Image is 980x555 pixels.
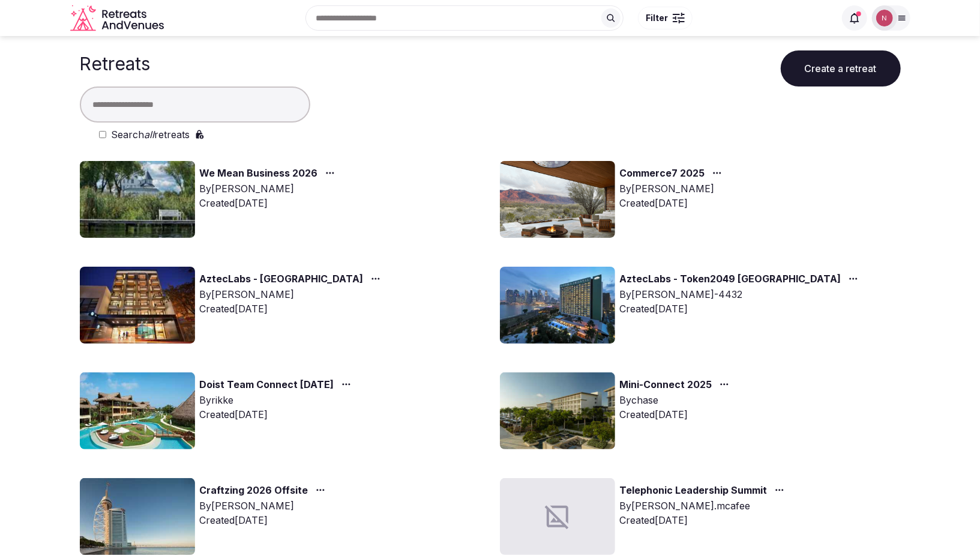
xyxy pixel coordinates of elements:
[620,393,734,407] div: By chase
[200,513,330,527] div: Created [DATE]
[200,302,385,316] div: Created [DATE]
[620,499,789,513] div: By [PERSON_NAME].mcafee
[200,271,364,287] a: AztecLabs - [GEOGRAPHIC_DATA]
[80,53,151,74] h1: Retreats
[111,127,190,142] label: Search retreats
[620,377,712,393] a: Mini-Connect 2025
[200,166,318,181] a: We Mean Business 2026
[70,5,166,32] svg: Retreats and Venues company logo
[620,513,789,527] div: Created [DATE]
[620,302,863,316] div: Created [DATE]
[500,267,615,344] img: Top retreat image for the retreat: AztecLabs - Token2049 Singapore
[200,483,308,499] a: Craftzing 2026 Offsite
[620,181,727,196] div: By [PERSON_NAME]
[638,7,693,29] button: Filter
[500,372,615,449] img: Top retreat image for the retreat: Mini-Connect 2025
[200,393,356,407] div: By rikke
[620,166,705,181] a: Commerce7 2025
[80,267,195,344] img: Top retreat image for the retreat: AztecLabs - Buenos Aires
[646,12,668,24] span: Filter
[876,10,893,26] img: Nathalia Bilotti
[200,377,334,393] a: Doist Team Connect [DATE]
[200,196,340,210] div: Created [DATE]
[200,499,330,513] div: By [PERSON_NAME]
[620,287,863,302] div: By [PERSON_NAME]-4432
[80,372,195,449] img: Top retreat image for the retreat: Doist Team Connect Feb 2026
[620,196,727,210] div: Created [DATE]
[500,161,615,238] img: Top retreat image for the retreat: Commerce7 2025
[200,407,356,422] div: Created [DATE]
[144,129,154,141] em: all
[620,407,734,422] div: Created [DATE]
[80,161,195,238] img: Top retreat image for the retreat: We Mean Business 2026
[620,483,768,499] a: Telephonic Leadership Summit
[620,271,841,287] a: AztecLabs - Token2049 [GEOGRAPHIC_DATA]
[80,478,195,555] img: Top retreat image for the retreat: Craftzing 2026 Offsite
[70,5,166,32] a: Visit the homepage
[200,181,340,196] div: By [PERSON_NAME]
[781,50,901,86] button: Create a retreat
[200,287,385,302] div: By [PERSON_NAME]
